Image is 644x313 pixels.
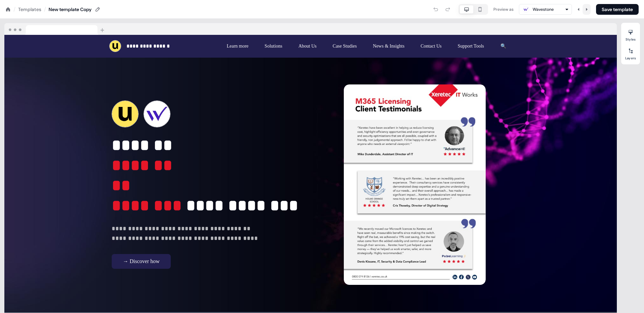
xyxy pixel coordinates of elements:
[259,40,288,52] button: Solutions
[493,6,514,13] div: Preview as
[621,46,640,60] button: Layers
[533,6,554,13] div: Wavestone
[415,40,447,52] button: Contact Us
[621,27,640,42] button: Styles
[320,84,509,285] div: Image
[112,254,301,269] div: → Discover how
[519,4,572,15] button: Wavestone
[112,254,170,269] button: → Discover how
[13,6,15,13] div: /
[344,84,486,285] img: Image
[4,23,107,35] img: Browser topbar
[293,40,322,52] button: About Us
[327,40,362,52] button: Case Studies
[221,40,512,52] div: Learn moreSolutionsAbout UsCase StudiesNews & InsightsContact UsSupport Tools🔍
[221,40,254,52] button: Learn more
[44,6,46,13] div: /
[49,6,92,13] div: New template Copy
[495,40,512,52] button: 🔍
[452,40,490,52] button: Support Tools
[18,6,41,13] a: Templates
[596,4,639,15] button: Save template
[368,40,410,52] button: News & Insights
